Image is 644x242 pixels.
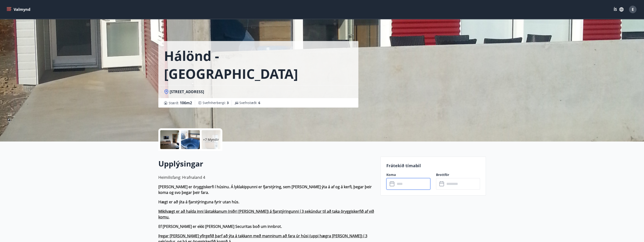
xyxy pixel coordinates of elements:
[203,100,229,105] span: Svefnherbergi :
[203,137,219,142] p: +7 Myndir
[170,89,204,94] span: [STREET_ADDRESS]
[258,100,260,105] span: 6
[239,100,260,105] span: Svefnstæði :
[158,224,282,229] strong: Ef [PERSON_NAME] er ekki [PERSON_NAME] Securitas boð um innbrot.
[227,100,229,105] span: 3
[180,100,192,105] span: 106 m2
[6,5,32,14] button: menu
[169,100,192,106] span: Stærð :
[386,163,480,169] p: Frátekið tímabil
[158,184,372,195] strong: [PERSON_NAME] er öryggiskerfi í húsinu. Á lyklakippunni er fjarstýring, sem [PERSON_NAME] ýta á a...
[436,172,480,177] label: Brottför
[158,175,375,180] p: Heimilisfang: Hrafnaland 4
[632,7,634,12] span: E
[611,5,626,14] button: ÍS
[158,159,375,169] h2: Upplýsingar
[158,209,374,220] ins: Mikilvægt er að halda inni lástakkanum (niðri [PERSON_NAME]) á fjarstýringunni í 3 sekúndur til a...
[158,199,239,204] strong: Hægt er að ýta á fjarstýringuna fyrir utan hús.
[386,172,430,177] label: Koma
[627,4,638,15] button: E
[164,47,353,83] h1: Hálönd - [GEOGRAPHIC_DATA]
